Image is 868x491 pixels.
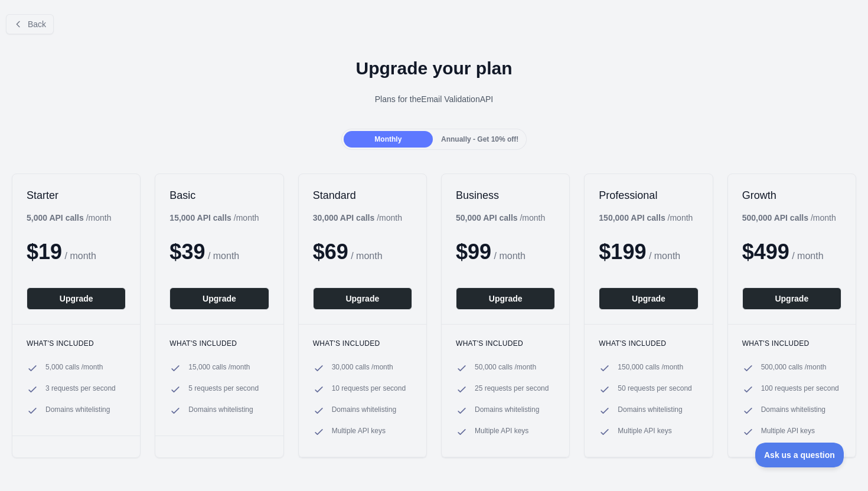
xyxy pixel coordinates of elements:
[456,240,491,264] span: $ 99
[599,188,698,202] h2: Professional
[755,443,844,467] iframe: Toggle Customer Support
[599,240,646,264] span: $ 199
[742,212,836,224] div: / month
[742,188,841,202] h2: Growth
[313,212,402,224] div: / month
[456,213,518,222] b: 50,000 API calls
[599,213,665,222] b: 150,000 API calls
[456,212,545,224] div: / month
[313,240,348,264] span: $ 69
[742,213,808,222] b: 500,000 API calls
[313,188,412,202] h2: Standard
[599,212,693,224] div: / month
[313,213,375,222] b: 30,000 API calls
[742,240,789,264] span: $ 499
[456,188,555,202] h2: Business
